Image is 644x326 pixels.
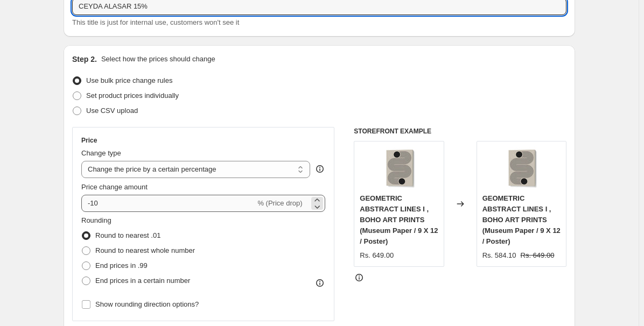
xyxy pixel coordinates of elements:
strike: Rs. 649.00 [521,250,555,261]
div: help [314,164,325,174]
div: Rs. 649.00 [360,250,394,261]
span: Use CSV upload [86,107,138,115]
span: Set product prices individually [86,91,179,100]
img: gallerywrap-resized_212f066c-7c3d-4415-9b16-553eb73bee29_80x.jpg [500,147,543,190]
h2: Step 2. [72,54,97,65]
span: GEOMETRIC ABSTRACT LINES I , BOHO ART PRINTS (Museum Paper / 9 X 12 / Poster) [360,194,438,245]
span: This title is just for internal use, customers won't see it [72,18,239,26]
span: GEOMETRIC ABSTRACT LINES I , BOHO ART PRINTS (Museum Paper / 9 X 12 / Poster) [482,194,561,245]
input: -15 [81,195,255,212]
span: End prices in a certain number [95,277,190,285]
span: Price change amount [81,183,148,191]
span: Rounding [81,216,111,224]
span: Round to nearest whole number [95,246,195,254]
span: Use bulk price change rules [86,76,172,84]
span: Change type [81,149,121,157]
img: gallerywrap-resized_212f066c-7c3d-4415-9b16-553eb73bee29_80x.jpg [377,147,421,190]
span: Show rounding direction options? [95,300,199,308]
span: Round to nearest .01 [95,231,160,239]
div: Rs. 584.10 [482,250,516,261]
span: % (Price drop) [257,199,302,207]
span: End prices in .99 [95,261,148,270]
p: Select how the prices should change [101,54,215,65]
h6: STOREFRONT EXAMPLE [354,127,566,136]
h3: Price [81,136,97,145]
